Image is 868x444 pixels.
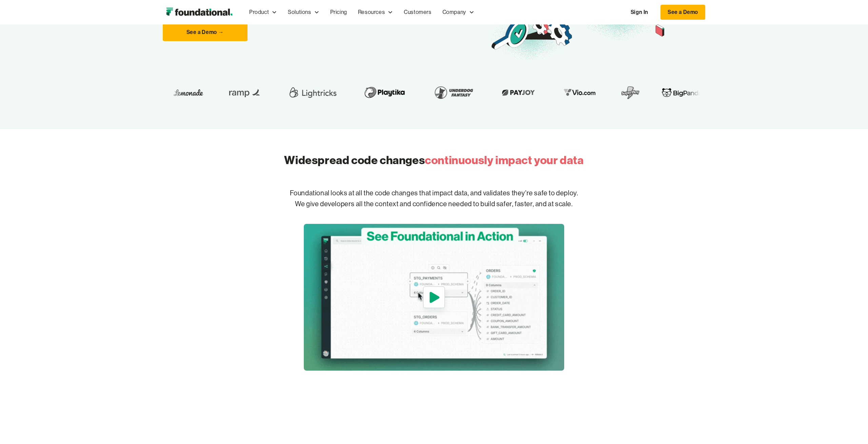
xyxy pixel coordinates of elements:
[163,5,236,19] img: Foundational Logo
[660,5,705,20] a: See a Demo
[619,83,638,102] img: SuperPlay
[358,83,407,102] img: Playtika
[746,365,868,444] iframe: Chat Widget
[398,1,437,23] a: Customers
[353,1,398,23] div: Resources
[163,5,236,19] a: home
[217,177,651,220] p: Foundational looks at all the code changes that impact data, and validates they're safe to deploy...
[442,8,466,17] div: Company
[304,224,564,371] a: open lightbox
[282,1,324,23] div: Solutions
[249,8,269,17] div: Product
[325,1,353,23] a: Pricing
[624,5,655,19] a: Sign In
[172,87,201,98] img: Lemonade
[358,8,385,17] div: Resources
[660,87,700,98] img: BigPanda
[429,83,475,102] img: Underdog Fantasy
[223,83,263,102] img: Ramp
[558,87,597,98] img: Vio.com
[284,152,584,168] h2: Widespread code changes
[285,83,337,102] img: Lightricks
[163,23,248,41] a: See a Demo →
[437,1,480,23] div: Company
[244,1,282,23] div: Product
[425,153,584,167] span: continuously impact your data
[288,8,311,17] div: Solutions
[496,87,536,98] img: Payjoy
